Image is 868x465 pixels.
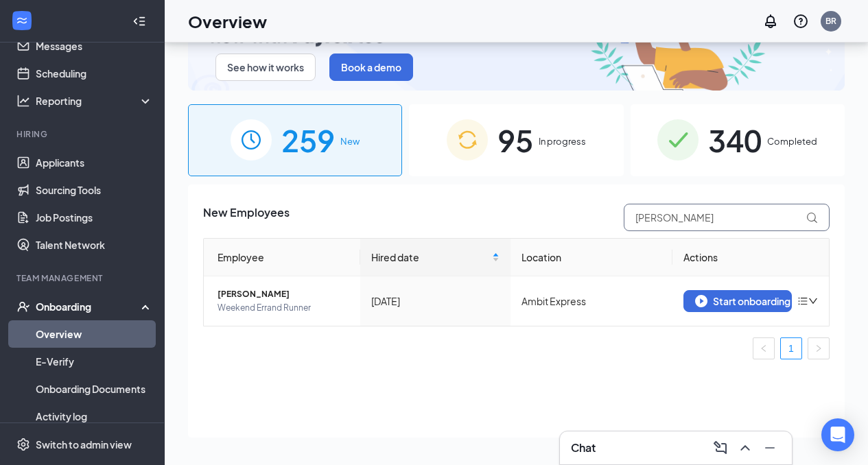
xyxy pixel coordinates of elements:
[371,250,489,265] span: Hired date
[825,15,836,27] div: BR
[511,239,672,276] th: Location
[36,438,132,451] div: Switch to admin view
[571,440,596,455] h3: Chat
[36,300,141,313] div: Onboarding
[808,337,830,359] button: right
[340,134,360,148] span: New
[188,10,267,33] h1: Overview
[36,32,153,60] a: Messages
[16,94,30,108] svg: Analysis
[814,344,823,353] span: right
[16,128,150,140] div: Hiring
[683,290,792,312] button: Start onboarding
[204,239,360,276] th: Employee
[218,301,349,315] span: Weekend Errand Runner
[767,134,817,148] span: Completed
[808,337,830,359] li: Next Page
[511,276,672,326] td: Ambit Express
[759,437,781,459] button: Minimize
[821,418,854,451] div: Open Intercom Messenger
[371,294,500,309] div: [DATE]
[15,14,29,27] svg: WorkstreamLogo
[793,13,809,29] svg: QuestionInfo
[36,375,153,403] a: Onboarding Documents
[753,337,775,359] button: left
[329,53,413,81] button: Book a demo
[709,437,731,459] button: ComposeMessage
[281,117,335,164] span: 259
[808,296,818,306] span: down
[203,204,290,231] span: New Employees
[708,117,762,164] span: 340
[36,176,153,204] a: Sourcing Tools
[132,14,146,28] svg: Collapse
[497,117,533,164] span: 95
[797,296,808,307] span: bars
[215,53,316,81] button: See how it works
[16,300,30,313] svg: UserCheck
[36,204,153,231] a: Job Postings
[780,337,802,359] li: 1
[36,403,153,430] a: Activity log
[734,437,756,459] button: ChevronUp
[36,348,153,375] a: E-Verify
[712,440,729,456] svg: ComposeMessage
[695,295,780,307] div: Start onboarding
[36,94,154,108] div: Reporting
[762,13,779,29] svg: Notifications
[218,287,349,301] span: [PERSON_NAME]
[36,149,153,176] a: Applicants
[753,337,775,359] li: Previous Page
[760,344,768,353] span: left
[624,204,830,231] input: Search by Name, Job Posting, or Process
[36,320,153,348] a: Overview
[672,239,829,276] th: Actions
[539,134,586,148] span: In progress
[781,338,801,359] a: 1
[36,60,153,87] a: Scheduling
[36,231,153,259] a: Talent Network
[16,272,150,284] div: Team Management
[737,440,753,456] svg: ChevronUp
[762,440,778,456] svg: Minimize
[16,438,30,451] svg: Settings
